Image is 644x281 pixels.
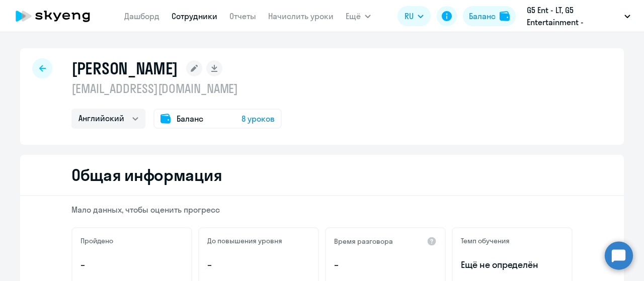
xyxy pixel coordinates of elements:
a: Начислить уроки [268,11,334,21]
button: G5 Ent - LT, G5 Entertainment - [GEOGRAPHIC_DATA] / G5 Holdings LTD [522,4,635,28]
button: RU [397,6,431,26]
p: – [80,258,183,271]
span: Ещё [346,10,361,22]
h5: Время разговора [334,237,393,246]
button: Ещё [346,6,371,26]
p: Мало данных, чтобы оценить прогресс [71,204,573,215]
p: – [334,258,437,271]
button: Балансbalance [463,6,516,26]
h1: [PERSON_NAME] [71,58,178,78]
span: Ещё не определён [461,258,563,271]
p: G5 Ent - LT, G5 Entertainment - [GEOGRAPHIC_DATA] / G5 Holdings LTD [527,4,620,28]
img: balance [500,11,510,21]
a: Дашборд [124,11,159,21]
div: Баланс [469,10,496,22]
p: – [207,258,310,271]
span: RU [405,10,414,22]
span: 8 уроков [242,113,275,125]
h2: Общая информация [71,165,222,185]
h5: До повышения уровня [207,236,282,245]
a: Отчеты [229,11,256,21]
h5: Темп обучения [461,236,510,245]
p: [EMAIL_ADDRESS][DOMAIN_NAME] [71,80,282,97]
h5: Пройдено [80,236,113,245]
a: Сотрудники [172,11,217,21]
span: Баланс [177,113,203,125]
